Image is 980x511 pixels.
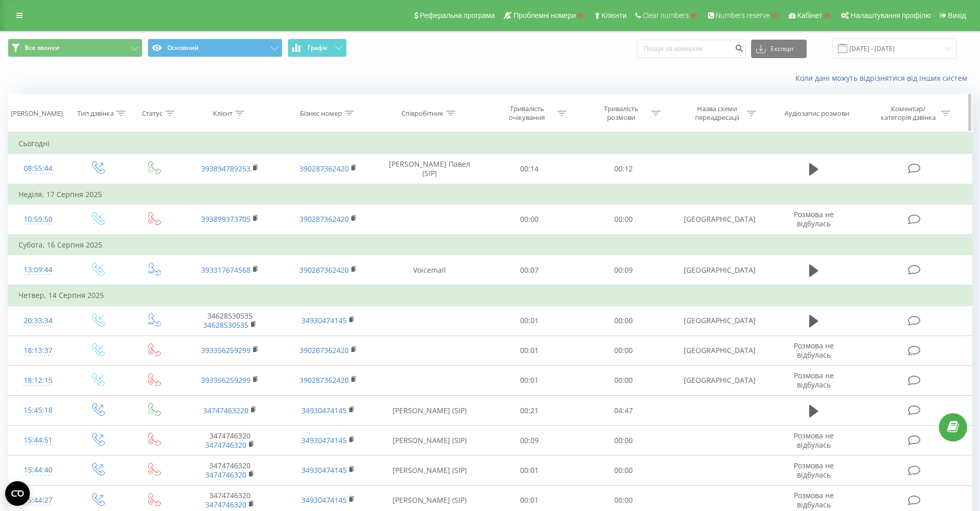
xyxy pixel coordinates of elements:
[8,285,972,306] td: Четвер, 14 Серпня 2025
[594,104,649,122] div: Тривалість розмови
[577,455,671,485] td: 00:00
[301,435,347,445] a: 34930474145
[299,345,349,355] a: 390287362420
[377,455,483,485] td: [PERSON_NAME] (SIP)
[670,336,768,365] td: [GEOGRAPHIC_DATA]
[181,306,279,336] td: 34628530535
[794,371,834,390] span: Розмова не відбулась
[785,109,849,118] div: Аудіозапис розмови
[751,40,807,58] button: Експорт
[513,11,576,20] span: Проблемні номери
[19,209,58,230] div: 10:59:50
[850,11,931,20] span: Налаштування профілю
[308,44,328,51] span: Графік
[401,109,443,118] div: Співробітник
[577,204,671,235] td: 00:00
[483,426,577,455] td: 00:09
[377,255,483,286] td: Voicemail
[577,396,671,426] td: 04:47
[19,341,58,361] div: 18:13:37
[795,73,972,83] a: Коли дані можуть відрізнятися вiд інших систем
[299,265,349,275] a: 390287362420
[8,133,972,154] td: Сьогодні
[377,396,483,426] td: [PERSON_NAME] (SIP)
[670,306,768,336] td: [GEOGRAPHIC_DATA]
[205,500,246,509] a: 3474746320
[25,44,59,52] span: Все звонки
[203,320,248,330] a: 34628530535
[301,315,347,325] a: 34930474145
[213,109,233,118] div: Клієнт
[483,255,577,286] td: 00:07
[377,154,483,184] td: [PERSON_NAME] Павел (SIP)
[19,260,58,280] div: 13:09:44
[19,311,58,331] div: 20:33:34
[205,440,246,450] a: 3474746320
[77,109,114,118] div: Тип дзвінка
[716,11,770,20] span: Numbers reserve
[8,235,972,255] td: Субота, 16 Серпня 2025
[797,11,823,20] span: Кабінет
[203,406,248,415] a: 34747463220
[794,341,834,360] span: Розмова не відбулась
[577,306,671,336] td: 00:00
[794,209,834,228] span: Розмова не відбулась
[181,426,279,455] td: 3474746320
[577,426,671,455] td: 00:00
[201,345,251,355] a: 393356259299
[794,461,834,480] span: Розмова не відбулась
[670,255,768,286] td: [GEOGRAPHIC_DATA]
[148,39,282,57] button: Основний
[201,265,251,275] a: 393317674568
[11,109,63,118] div: [PERSON_NAME]
[601,11,627,20] span: Клієнти
[483,396,577,426] td: 00:21
[483,365,577,395] td: 00:01
[670,365,768,395] td: [GEOGRAPHIC_DATA]
[201,164,251,173] a: 393894789253
[288,39,347,57] button: Графік
[483,455,577,485] td: 00:01
[794,490,834,509] span: Розмова не відбулась
[301,495,347,505] a: 34930474145
[301,406,347,415] a: 34930474145
[299,214,349,224] a: 390287362420
[483,336,577,365] td: 00:01
[19,371,58,391] div: 18:12:15
[142,109,163,118] div: Статус
[483,204,577,235] td: 00:00
[670,204,768,235] td: [GEOGRAPHIC_DATA]
[201,214,251,224] a: 393899373705
[878,104,938,122] div: Коментар/категорія дзвінка
[299,375,349,385] a: 390287362420
[299,164,349,173] a: 390287362420
[637,40,746,58] input: Пошук за номером
[577,336,671,365] td: 00:00
[420,11,495,20] span: Реферальна програма
[643,11,689,20] span: Clear numbers
[300,109,342,118] div: Бізнес номер
[19,400,58,420] div: 15:45:18
[948,11,966,20] span: Вихід
[19,430,58,450] div: 15:44:51
[19,158,58,179] div: 08:55:44
[8,39,142,57] button: Все звонки
[577,255,671,286] td: 00:09
[19,490,58,510] div: 15:44:27
[483,154,577,184] td: 00:14
[483,306,577,336] td: 00:01
[19,460,58,480] div: 15:44:40
[201,375,251,385] a: 393356259299
[205,470,246,480] a: 3474746320
[5,481,30,506] button: Open CMP widget
[577,154,671,184] td: 00:12
[181,455,279,485] td: 3474746320
[301,465,347,475] a: 34930474145
[377,426,483,455] td: [PERSON_NAME] (SIP)
[500,104,555,122] div: Тривалість очікування
[689,104,744,122] div: Назва схеми переадресації
[577,365,671,395] td: 00:00
[8,184,972,205] td: Неділя, 17 Серпня 2025
[794,431,834,450] span: Розмова не відбулась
